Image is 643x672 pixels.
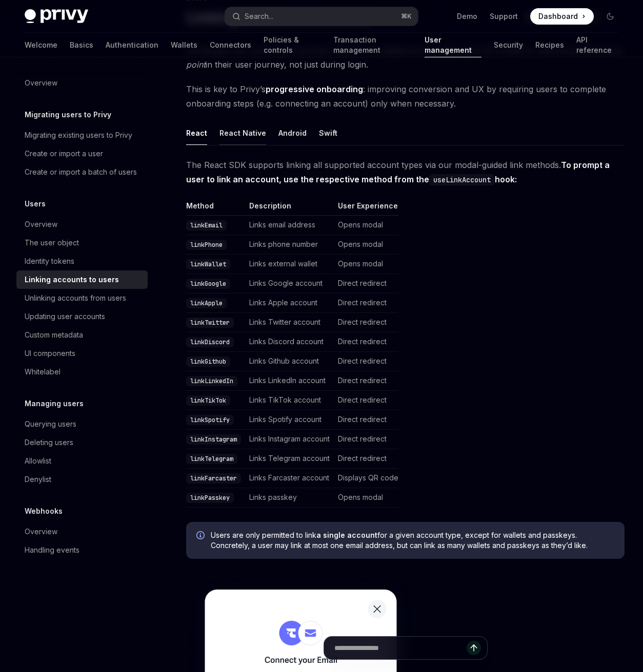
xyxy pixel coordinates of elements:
th: Description [245,201,334,216]
a: Create or import a user [16,144,148,163]
button: React [186,121,207,145]
code: useLinkAccount [429,174,495,185]
code: linkSpotify [186,415,234,425]
a: Transaction management [333,33,413,57]
div: Overview [25,218,57,230]
a: Basics [70,33,93,57]
td: Links email address [245,216,334,235]
td: Direct redirect [334,293,398,313]
div: Migrating existing users to Privy [25,129,132,141]
a: Overview [16,215,148,234]
a: Security [494,33,523,57]
a: API reference [576,33,618,57]
strong: progressive onboarding [266,84,363,94]
a: Overview [16,74,148,92]
input: Ask a question... [334,637,467,659]
a: Updating user accounts [16,307,148,326]
a: Recipes [535,33,564,57]
span: Users are only permitted to link for a given account type, except for wallets and passkeys. Concr... [211,530,614,551]
a: Linking accounts to users [16,270,148,289]
td: Opens modal [334,255,398,274]
button: Search...⌘K [225,7,417,26]
td: Links passkey [245,488,334,508]
code: linkTelegram [186,454,237,464]
div: Whitelabel [25,366,61,378]
code: linkTwitter [186,318,234,328]
button: React Native [219,121,266,145]
a: Whitelabel [16,363,148,381]
a: Demo [457,11,477,22]
code: linkDiscord [186,337,234,347]
td: Direct redirect [334,410,398,430]
div: Updating user accounts [25,310,105,323]
code: linkInstagram [186,434,241,445]
code: linkWallet [186,259,230,269]
td: Links phone number [245,235,334,255]
div: Handling events [25,544,79,556]
code: linkTikTok [186,395,230,406]
td: Links external wallet [245,255,334,274]
td: Direct redirect [334,449,398,469]
div: Identity tokens [25,255,74,267]
td: Opens modal [334,488,398,508]
td: Links LinkedIn account [245,371,334,391]
code: linkFarcaster [186,473,241,484]
h5: Users [25,198,46,210]
td: Links Github account [245,352,334,371]
td: Links Farcaster account [245,469,334,488]
td: Links Instagram account [245,430,334,449]
span: The React SDK supports linking all supported account types via our modal-guided link methods. [186,158,625,186]
a: Unlinking accounts from users [16,289,148,307]
div: Create or import a batch of users [25,166,137,178]
div: Search... [245,10,273,23]
div: Allowlist [25,455,51,467]
code: linkGithub [186,356,230,367]
td: Links TikTok account [245,391,334,410]
td: Displays QR code [334,469,398,488]
a: User management [425,33,481,57]
div: UI components [25,347,75,360]
a: Wallets [171,33,197,57]
button: Android [278,121,307,145]
a: Handling events [16,541,148,559]
a: Connectors [210,33,251,57]
span: This is key to Privy’s : improving conversion and UX by requiring users to complete onboarding st... [186,82,625,111]
div: Overview [25,77,57,89]
td: Opens modal [334,216,398,235]
a: Denylist [16,470,148,489]
div: The user object [25,237,79,249]
div: Denylist [25,473,51,486]
a: Create or import a batch of users [16,163,148,181]
div: Custom metadata [25,329,83,341]
a: Identity tokens [16,252,148,270]
span: ⌘ K [401,12,412,20]
td: Links Telegram account [245,449,334,469]
td: Links Spotify account [245,410,334,430]
div: Querying users [25,418,76,430]
td: Direct redirect [334,274,398,293]
td: Direct redirect [334,371,398,391]
a: The user object [16,234,148,252]
code: linkPhone [186,240,227,250]
div: Create or import a user [25,148,103,160]
h5: Managing users [25,397,84,410]
button: Send message [467,641,481,655]
h5: Migrating users to Privy [25,109,111,121]
code: linkEmail [186,220,227,230]
button: Swift [319,121,337,145]
th: Method [186,201,245,216]
div: Deleting users [25,436,73,449]
td: Direct redirect [334,313,398,332]
a: Overview [16,522,148,541]
a: Allowlist [16,452,148,470]
strong: a single account [316,531,377,539]
a: Authentication [106,33,158,57]
td: Direct redirect [334,391,398,410]
a: Dashboard [530,8,594,25]
a: Welcome [25,33,57,57]
div: Linking accounts to users [25,274,119,286]
button: Toggle dark mode [602,8,618,25]
span: Developers can use Privy to prompt users to link additional accounts (such as a wallet or Discord... [186,43,625,72]
td: Direct redirect [334,430,398,449]
h5: Webhooks [25,505,63,517]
